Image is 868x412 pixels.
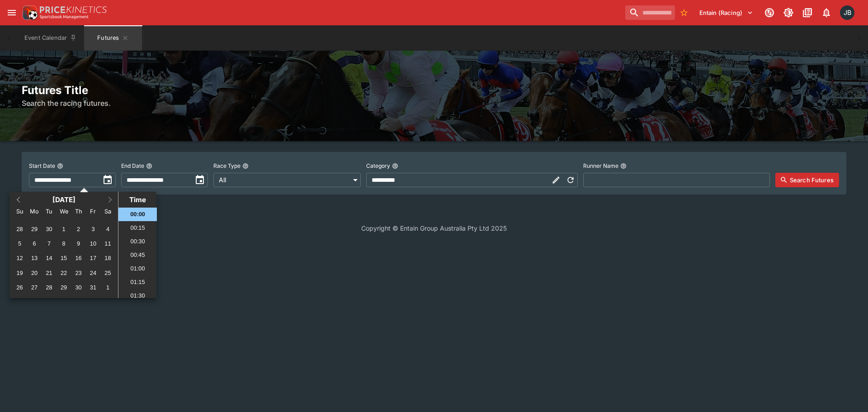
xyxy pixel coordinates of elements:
[87,223,99,235] div: Choose Friday, October 3rd, 2025
[43,237,55,250] div: Choose Tuesday, October 7th, 2025
[43,223,55,235] div: Choose Tuesday, September 30th, 2025
[43,267,55,279] div: Choose Tuesday, October 21st, 2025
[620,163,627,169] button: Runner Name
[57,281,70,294] div: Choose Wednesday, October 29th, 2025
[102,223,114,235] div: Choose Saturday, October 4th, 2025
[87,252,99,264] div: Choose Friday, October 17th, 2025
[72,281,85,294] div: Choose Thursday, October 30th, 2025
[84,25,142,51] button: Futures
[43,205,55,218] div: Tuesday
[72,237,85,250] div: Choose Thursday, October 9th, 2025
[549,173,563,187] button: Edit Category
[22,98,846,109] h6: Search the racing futures.
[20,4,38,22] img: PriceKinetics Logo
[102,237,114,250] div: Choose Saturday, October 11th, 2025
[102,281,114,294] div: Choose Saturday, November 1st, 2025
[563,173,578,187] button: Reset Category to All Racing
[213,162,241,170] p: Race Type
[118,275,157,289] li: 01:15
[57,252,70,264] div: Choose Wednesday, October 15th, 2025
[694,5,759,20] button: Select Tenant
[118,289,157,303] li: 01:30
[99,172,116,188] button: toggle date time picker
[43,252,55,264] div: Choose Tuesday, October 14th, 2025
[213,173,361,187] div: All
[790,175,834,185] span: Search Futures
[102,205,114,218] div: Saturday
[57,223,70,235] div: Choose Wednesday, October 1st, 2025
[118,248,157,262] li: 00:45
[242,163,249,169] button: Race Type
[28,237,41,250] div: Choose Monday, October 6th, 2025
[72,267,85,279] div: Choose Thursday, October 23rd, 2025
[118,235,157,248] li: 00:30
[818,5,835,21] button: Notifications
[57,267,70,279] div: Choose Wednesday, October 22nd, 2025
[761,5,778,21] button: Connected to PK
[121,162,144,170] p: End Date
[72,205,85,218] div: Thursday
[14,205,26,218] div: Sunday
[72,252,85,264] div: Choose Thursday, October 16th, 2025
[43,281,55,294] div: Choose Tuesday, October 28th, 2025
[392,163,398,169] button: Category
[14,237,26,250] div: Choose Sunday, October 5th, 2025
[22,83,846,97] h2: Futures Title
[14,267,26,279] div: Choose Sunday, October 19th, 2025
[40,6,107,13] img: PriceKinetics
[87,237,99,250] div: Choose Friday, October 10th, 2025
[14,252,26,264] div: Choose Sunday, October 12th, 2025
[366,162,390,170] p: Category
[118,208,157,221] li: 00:00
[192,172,208,188] button: toggle date time picker
[28,281,41,294] div: Choose Monday, October 27th, 2025
[840,5,854,20] div: Josh Brown
[57,163,63,169] button: Start Date
[102,252,114,264] div: Choose Saturday, October 18th, 2025
[28,252,41,264] div: Choose Monday, October 13th, 2025
[72,223,85,235] div: Choose Thursday, October 2nd, 2025
[775,173,839,187] button: Search Futures
[10,193,25,207] button: Previous Month
[118,262,157,275] li: 01:00
[40,15,89,19] img: Sportsbook Management
[118,221,157,235] li: 00:15
[29,162,55,170] p: Start Date
[799,5,816,21] button: Documentation
[28,223,41,235] div: Choose Monday, September 29th, 2025
[146,163,152,169] button: End Date
[87,267,99,279] div: Choose Friday, October 24th, 2025
[87,281,99,294] div: Choose Friday, October 31st, 2025
[28,205,41,218] div: Monday
[28,267,41,279] div: Choose Monday, October 20th, 2025
[837,3,857,23] button: Josh Brown
[625,5,675,20] input: search
[104,193,118,207] button: Next Month
[19,25,82,51] button: Event Calendar
[57,237,70,250] div: Choose Wednesday, October 8th, 2025
[57,205,70,218] div: Wednesday
[9,195,118,204] h2: [DATE]
[583,162,618,170] p: Runner Name
[4,5,20,21] button: open drawer
[14,223,26,235] div: Choose Sunday, September 28th, 2025
[9,192,156,298] div: Choose Date and Time
[102,267,114,279] div: Choose Saturday, October 25th, 2025
[87,205,99,218] div: Friday
[677,5,691,20] button: No Bookmarks
[118,208,157,298] ul: Time
[780,5,797,21] button: Toggle light/dark mode
[14,281,26,294] div: Choose Sunday, October 26th, 2025
[121,195,154,204] div: Time
[12,222,115,295] div: Month October, 2025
